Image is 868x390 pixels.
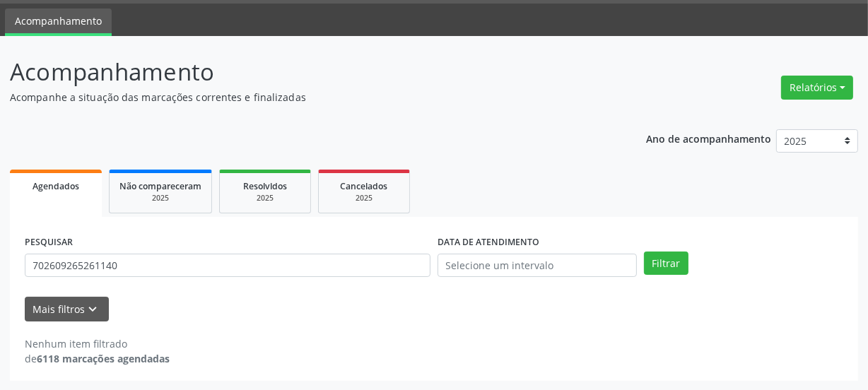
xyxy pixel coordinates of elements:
div: 2025 [230,193,300,203]
div: 2025 [329,193,399,203]
strong: 6118 marcações agendadas [37,352,170,365]
button: Relatórios [781,76,853,100]
span: Não compareceram [119,180,201,192]
div: 2025 [119,193,201,203]
p: Acompanhamento [10,54,604,90]
input: Selecione um intervalo [438,254,637,278]
button: Filtrar [644,252,688,276]
label: PESQUISAR [25,232,73,254]
i: keyboard_arrow_down [86,302,101,317]
span: Cancelados [341,180,388,192]
input: Nome, CNS [25,254,430,278]
div: de [25,351,170,366]
div: Nenhum item filtrado [25,336,170,351]
p: Ano de acompanhamento [646,129,771,147]
span: Agendados [33,180,79,192]
button: Mais filtroskeyboard_arrow_down [25,297,109,321]
span: Resolvidos [243,180,287,192]
a: Acompanhamento [5,8,112,36]
label: DATA DE ATENDIMENTO [438,232,539,254]
p: Acompanhe a situação das marcações correntes e finalizadas [10,90,604,105]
